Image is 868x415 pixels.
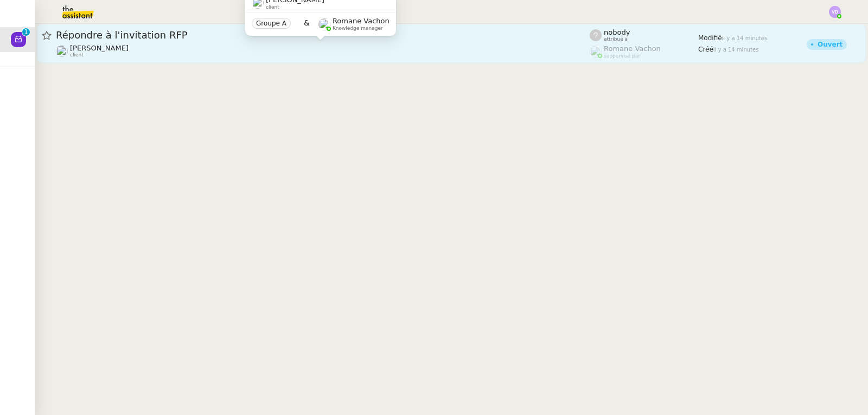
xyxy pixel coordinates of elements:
[698,34,722,42] span: Modifié
[604,28,630,36] span: nobody
[318,18,330,30] img: users%2FyQfMwtYgTqhRP2YHWHmG2s2LYaD3%2Favatar%2Fprofile-pic.png
[318,17,390,31] app-user-label: Knowledge manager
[24,28,28,38] p: 1
[590,28,698,42] app-user-label: attribué à
[252,18,291,29] nz-tag: Groupe A
[829,6,841,18] img: svg
[333,25,383,31] span: Knowledge manager
[56,45,68,57] img: users%2FnSvcPnZyQ0RA1JfSOxSfyelNlJs1%2Favatar%2Fp1050537-640x427.jpg
[590,44,698,59] app-user-label: suppervisé par
[604,44,661,53] span: Romane Vachon
[698,46,713,53] span: Créé
[304,17,310,31] span: &
[818,41,843,48] div: Ouvert
[590,46,602,58] img: users%2FyQfMwtYgTqhRP2YHWHmG2s2LYaD3%2Favatar%2Fprofile-pic.png
[604,36,628,42] span: attribué à
[70,44,129,52] span: [PERSON_NAME]
[722,35,768,41] span: il y a 14 minutes
[70,52,84,58] span: client
[56,44,590,58] app-user-detailed-label: client
[604,53,640,59] span: suppervisé par
[22,28,30,36] nz-badge-sup: 1
[333,17,390,25] span: Romane Vachon
[56,30,590,40] span: Répondre à l'invitation RFP
[266,4,279,10] span: client
[713,47,759,53] span: il y a 14 minutes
